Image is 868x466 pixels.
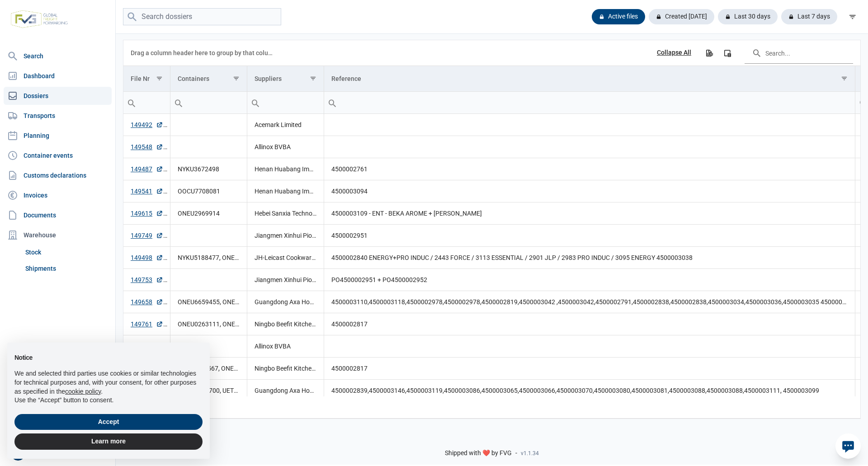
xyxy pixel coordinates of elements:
[657,49,691,57] div: Collapse All
[123,92,170,114] td: Filter cell
[247,247,324,269] td: JH-Leicast Cookware Co., Ltd., [PERSON_NAME] Cookware Co., Ltd.
[247,92,264,113] div: Search box
[170,291,247,313] td: ONEU6659455, ONEU6661560, ONEU6662628, ONEU6663964, SEGU5946010, TCLU4551083
[4,87,112,105] a: Dossiers
[123,40,860,419] div: Data grid with 29 rows and 8 columns
[592,9,645,24] div: Active files
[324,358,855,380] td: 4500002817
[123,92,170,113] input: Filter cell
[22,244,112,260] a: Stock
[131,187,163,196] a: 149541
[247,136,324,158] td: Allinox BVBA
[4,186,112,204] a: Invoices
[4,166,112,184] a: Customs declarations
[170,92,247,114] td: Filter cell
[701,45,717,61] div: Export all data to Excel
[14,433,203,450] button: Learn more
[324,92,340,113] div: Search box
[131,46,276,60] div: Drag a column header here to group by that column
[131,120,163,129] a: 149492
[131,231,163,240] a: 149749
[170,92,187,113] div: Search box
[4,47,112,65] a: Search
[131,320,163,329] a: 149761
[14,369,203,396] p: We and selected third parties use cookies or similar technologies for technical purposes and, wit...
[170,158,247,180] td: NYKU3672498
[156,75,163,82] span: Show filter options for column 'File Nr'
[14,414,203,430] button: Accept
[247,114,324,136] td: Acemark Limited
[247,180,324,202] td: Henan Huabang Implement & Cooker Co., Ltd.
[14,396,203,405] p: Use the “Accept” button to consent.
[4,127,112,145] a: Planning
[324,180,855,202] td: 4500003094
[178,75,209,82] div: Containers
[719,45,736,61] div: Column Chooser
[170,66,247,92] td: Column Containers
[649,9,714,24] div: Created [DATE]
[247,269,324,291] td: Jiangmen Xinhui Pioneer Metal Manufacturing Co., Ltd.
[844,9,861,25] div: filter
[247,92,324,113] input: Filter cell
[131,40,853,66] div: Data grid toolbar
[4,107,112,125] a: Transports
[131,209,163,218] a: 149615
[515,449,517,457] span: -
[131,297,163,306] a: 149658
[247,158,324,180] td: Henan Huabang Implement & Cooker Co., Ltd.
[247,380,324,402] td: Guangdong Axa Home Co., Ltd., Linkfair Household (HK) Ltd.
[123,66,170,92] td: Column File Nr
[170,92,247,113] input: Filter cell
[445,449,512,457] span: Shipped with ❤️ by FVG
[781,9,837,24] div: Last 7 days
[324,269,855,291] td: PO4500002951 + PO4500002952
[4,226,112,244] div: Warehouse
[247,66,324,92] td: Column Suppliers
[247,313,324,335] td: Ningbo Beefit Kitchenware Co., Ltd.
[331,75,361,82] div: Reference
[247,225,324,247] td: Jiangmen Xinhui Pioneer Metal Manufacturing Co., Ltd.
[324,92,855,113] input: Filter cell
[324,291,855,313] td: 4500003110,4500003118,4500002978,4500002978,4500002819,4500003042 ,4500003042,4500002791,45000028...
[4,146,112,165] a: Container events
[170,180,247,202] td: OOCU7708081
[324,313,855,335] td: 4500002817
[170,247,247,269] td: NYKU5188477, ONEU1179495
[841,75,848,82] span: Show filter options for column 'Reference'
[131,275,163,284] a: 149753
[247,202,324,225] td: Hebei Sanxia Technology Co., Ltd.
[4,206,112,224] a: Documents
[324,158,855,180] td: 4500002761
[745,42,853,64] input: Search in the data grid
[4,67,112,85] a: Dashboard
[247,358,324,380] td: Ningbo Beefit Kitchenware Co., Ltd.
[310,75,316,82] span: Show filter options for column 'Suppliers'
[233,75,240,82] span: Show filter options for column 'Containers'
[247,291,324,313] td: Guangdong Axa Home Co., Ltd., [GEOGRAPHIC_DATA] Zhongbao Kitchenware Co., Ltd.
[324,202,855,225] td: 4500003109 - ENT - BEKA AROME + [PERSON_NAME]
[324,225,855,247] td: 4500002951
[131,75,150,82] div: File Nr
[521,450,539,457] span: v1.1.34
[131,142,163,151] a: 149548
[247,335,324,358] td: Allinox BVBA
[718,9,778,24] div: Last 30 days
[170,313,247,335] td: ONEU0263111, ONEU7638396
[324,380,855,402] td: 4500002839,4500003146,4500003119,4500003086,4500003065,4500003066,4500003070,4500003080,450000308...
[123,92,140,113] div: Search box
[324,247,855,269] td: 4500002840 ENERGY+PRO INDUC / 2443 FORCE / 3113 ESSENTIAL / 2901 JLP / 2983 PRO INDUC / 3095 ENER...
[255,75,282,82] div: Suppliers
[131,253,163,262] a: 149498
[22,260,112,277] a: Shipments
[7,7,71,32] img: FVG - Global freight forwarding
[170,202,247,225] td: ONEU2969914
[131,165,163,174] a: 149487
[324,66,855,92] td: Column Reference
[123,8,281,26] input: Search dossiers
[14,353,203,362] h2: Notice
[65,388,101,395] a: cookie policy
